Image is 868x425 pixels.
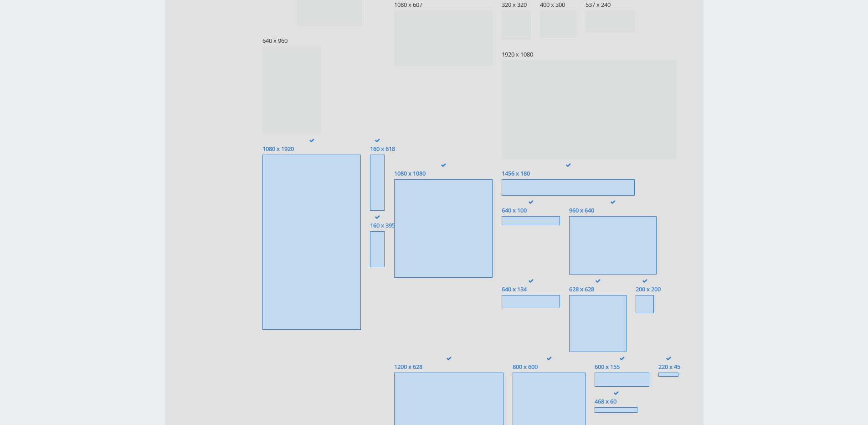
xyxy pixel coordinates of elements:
[540,1,576,8] span: 400 x 300
[569,207,657,214] span: 960 x 640
[636,286,661,293] span: 200 x 200
[569,286,627,293] span: 628 x 628
[502,170,634,177] span: 1456 x 180
[370,222,395,229] span: 160 x 395
[586,1,634,8] span: 537 x 240
[513,363,586,370] span: 800 x 600
[502,286,560,293] span: 640 x 134
[502,51,677,58] span: 1920 x 1080
[394,363,503,370] span: 1200 x 628
[394,170,493,177] span: 1080 x 1080
[595,363,649,370] span: 600 x 155
[394,1,493,8] span: 1080 x 607
[658,363,680,370] span: 220 x 45
[262,145,361,152] span: 1080 x 1920
[502,207,560,214] span: 640 x 100
[262,37,321,44] span: 640 x 960
[595,398,637,405] span: 468 x 60
[370,145,395,152] span: 160 x 618
[502,1,531,8] span: 320 x 320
